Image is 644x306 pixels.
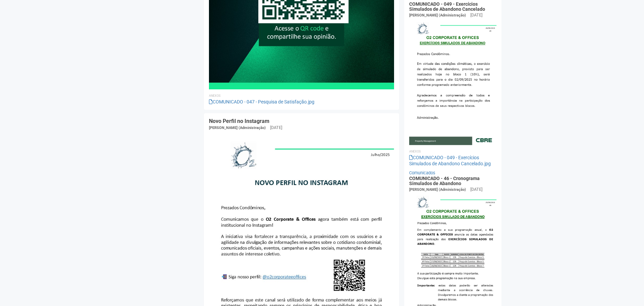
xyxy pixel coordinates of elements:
a: Comunicados [409,170,435,175]
a: COMUNICADO - 047 - Pesquisa de Satisfação.jpg [209,99,314,104]
div: [DATE] [270,125,282,131]
div: [DATE] [470,12,482,18]
span: [PERSON_NAME] (Administração) [409,187,466,192]
a: COMUNICADO - 049 - Exercícios Simulados de Abandono Cancelado.jpg [409,155,491,166]
div: [DATE] [470,186,482,192]
span: [PERSON_NAME] (Administração) [409,13,466,17]
li: Anexos [209,93,394,99]
span: [PERSON_NAME] (Administração) [209,126,266,130]
img: COMUNICADO%20-%20049%20-%20Exerc%C3%ADcios%20Simulados%20de%20Abandono%20Cancelado.jpg [409,18,497,145]
a: Novo Perfil no Instagram [209,118,269,124]
li: Anexos [409,148,497,155]
a: COMUNICADO - 46 - Cronograma Simulados de Abandono [409,176,480,186]
a: COMUNICADO - 049 - Exercícios Simulados de Abandono Cancelado [409,1,485,12]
